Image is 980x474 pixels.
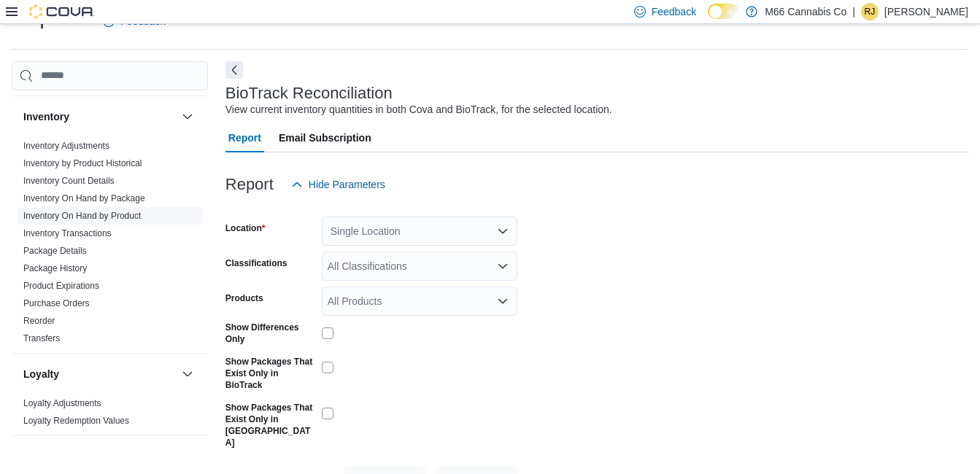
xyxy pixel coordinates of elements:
[23,298,90,309] span: Purchase Orders
[865,3,876,20] span: RJ
[225,176,274,193] h3: Report
[29,4,95,19] img: Cova
[228,123,261,152] span: Report
[23,245,87,257] span: Package Details
[23,415,129,427] span: Loyalty Redemption Values
[23,316,55,326] a: Reorder
[23,367,176,381] button: Loyalty
[23,315,55,327] span: Reorder
[225,356,316,391] label: Show Packages That Exist Only in BioTrack
[23,333,60,343] a: Transfers
[23,176,115,186] a: Inventory Count Details
[23,298,90,308] a: Purchase Orders
[12,395,208,435] div: Loyalty
[225,85,393,102] h3: BioTrack Reconciliation
[23,141,109,151] a: Inventory Adjustments
[861,3,879,20] div: Rebecca Jackson
[23,109,176,124] button: Inventory
[23,263,87,273] a: Package History
[708,19,709,20] span: Dark Mode
[497,295,509,307] button: Open list of options
[652,4,696,19] span: Feedback
[23,228,112,239] span: Inventory Transactions
[497,225,509,237] button: Open list of options
[497,260,509,272] button: Open list of options
[23,367,59,381] h3: Loyalty
[23,193,145,204] span: Inventory On Hand by Package
[23,416,129,426] a: Loyalty Redemption Values
[225,61,243,79] button: Next
[225,222,266,234] label: Location
[225,257,288,269] label: Classifications
[225,322,316,345] label: Show Differences Only
[23,333,60,344] span: Transfers
[23,281,99,291] a: Product Expirations
[179,108,196,125] button: Inventory
[765,3,846,20] p: M66 Cannabis Co
[23,211,141,221] a: Inventory On Hand by Product
[23,398,101,408] a: Loyalty Adjustments
[23,263,87,274] span: Package History
[852,3,855,20] p: |
[225,402,316,448] label: Show Packages That Exist Only in [GEOGRAPHIC_DATA]
[23,193,145,203] a: Inventory On Hand by Package
[179,365,196,383] button: Loyalty
[23,280,99,292] span: Product Expirations
[23,175,115,187] span: Inventory Count Details
[884,3,968,20] p: [PERSON_NAME]
[285,170,391,199] button: Hide Parameters
[23,210,141,222] span: Inventory On Hand by Product
[23,246,87,256] a: Package Details
[279,123,371,152] span: Email Subscription
[12,137,208,353] div: Inventory
[23,158,142,168] a: Inventory by Product Historical
[225,292,263,304] label: Products
[309,177,385,192] span: Hide Parameters
[225,102,612,117] div: View current inventory quantities in both Cova and BioTrack, for the selected location.
[23,109,69,124] h3: Inventory
[23,140,109,152] span: Inventory Adjustments
[708,4,738,19] input: Dark Mode
[23,228,112,238] a: Inventory Transactions
[23,397,101,409] span: Loyalty Adjustments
